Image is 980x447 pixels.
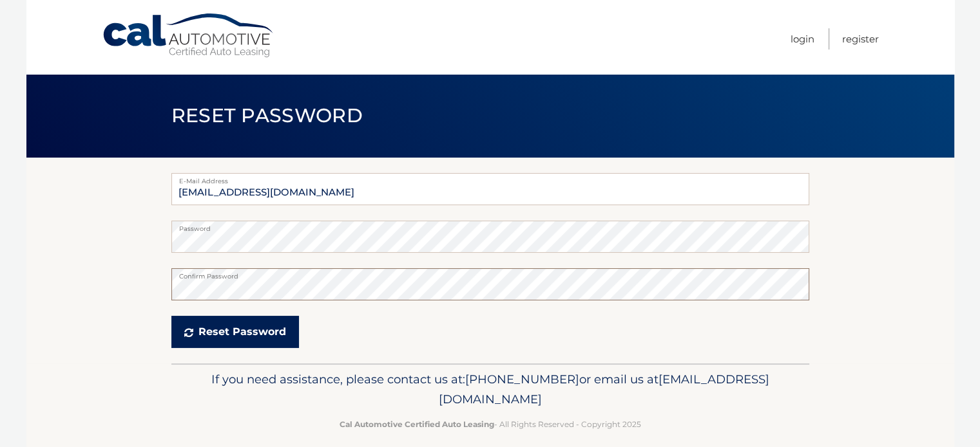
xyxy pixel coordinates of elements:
p: If you need assistance, please contact us at: or email us at [180,369,801,410]
a: Cal Automotive [102,13,276,59]
label: E-Mail Address [171,173,809,183]
span: Reset Password [171,104,363,127]
button: Reset Password [171,316,299,348]
p: - All Rights Reserved - Copyright 2025 [180,417,801,431]
span: [PHONE_NUMBER] [465,372,579,387]
a: Login [791,28,814,50]
strong: Cal Automotive Certified Auto Leasing [340,419,494,429]
a: Register [842,28,879,50]
label: Password [171,221,809,231]
label: Confirm Password [171,268,809,278]
input: E-mail Address [171,173,809,205]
